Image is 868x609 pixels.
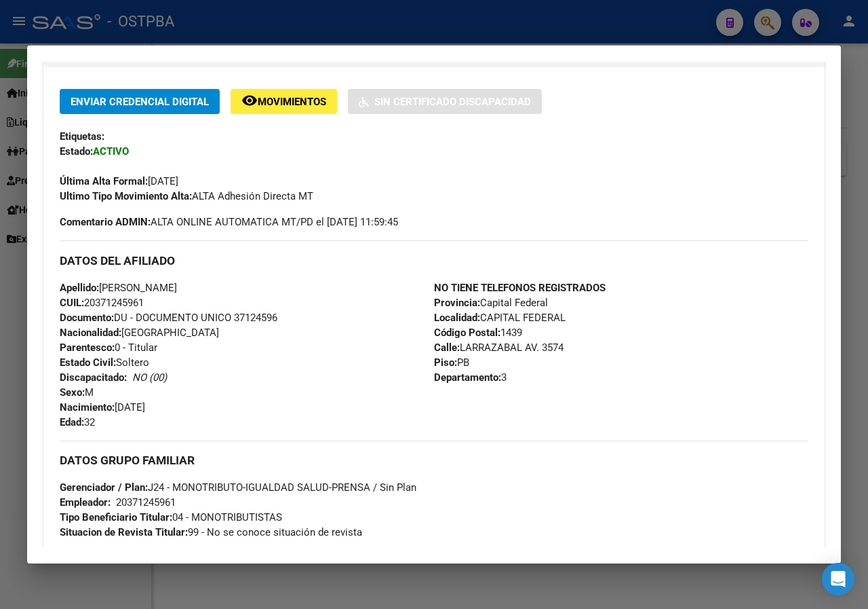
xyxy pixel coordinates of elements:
span: ALTA ONLINE AUTOMATICA MT/PD el [DATE] 11:59:45 [60,215,398,229]
strong: Piso: [434,356,457,369]
span: DU - DOCUMENTO UNICO 37124596 [60,312,277,324]
span: 0 - Titular [60,342,157,354]
span: [DATE] [60,175,178,187]
span: [GEOGRAPHIC_DATA] [60,327,219,339]
strong: Empleador: [60,496,111,509]
strong: Parentesco: [60,342,115,354]
strong: Ultimo Tipo Movimiento Alta: [60,190,192,202]
strong: Sexo: [60,386,85,399]
button: Movimientos [231,89,337,114]
span: Enviar Credencial Digital [71,96,209,108]
i: NO (00) [132,371,167,384]
span: Capital Federal [434,297,548,309]
span: J24 - MONOTRIBUTO-IGUALDAD SALUD-PRENSA / Sin Plan [60,481,416,494]
strong: Nacionalidad: [60,327,121,339]
h3: DATOS DEL AFILIADO [60,253,808,268]
strong: Etiquetas: [60,130,104,143]
span: 32 [60,416,95,428]
strong: Apellido: [60,282,99,294]
strong: Departamento: [434,371,501,384]
span: M [60,386,94,399]
strong: Localidad: [434,312,480,324]
strong: Nacimiento: [60,401,115,413]
div: 20371245961 [116,495,176,510]
span: [DATE] [60,401,145,413]
strong: Documento: [60,312,114,324]
strong: Situacion de Revista Titular: [60,526,188,538]
strong: Discapacitado: [60,371,127,384]
button: Sin Certificado Discapacidad [348,89,542,114]
span: Soltero [60,356,149,369]
strong: ACTIVO [93,145,129,158]
strong: Provincia: [434,297,480,309]
span: Sin Certificado Discapacidad [374,96,531,108]
mat-icon: remove_red_eye [241,92,258,109]
span: PB [434,356,469,369]
span: 04 - MONOTRIBUTISTAS [60,511,282,523]
strong: Calle: [434,342,460,354]
strong: Gerenciador / Plan: [60,481,148,494]
span: CAPITAL FEDERAL [434,312,566,324]
span: 20371245961 [60,297,144,309]
strong: Tipo Beneficiario Titular: [60,511,172,523]
strong: CUIL: [60,297,84,309]
strong: NO TIENE TELEFONOS REGISTRADOS [434,282,606,294]
span: 3 [434,371,507,384]
strong: Código Postal: [434,327,500,339]
button: Enviar Credencial Digital [60,89,220,114]
strong: Comentario ADMIN: [60,216,151,228]
strong: Edad: [60,416,84,428]
span: Movimientos [258,96,326,108]
strong: Estado Civil: [60,356,116,369]
div: Open Intercom Messenger [822,563,854,595]
h3: DATOS GRUPO FAMILIAR [60,453,808,468]
span: LARRAZABAL AV. 3574 [434,342,564,354]
span: 99 - No se conoce situación de revista [60,526,362,538]
strong: Última Alta Formal: [60,175,148,187]
span: ALTA Adhesión Directa MT [60,190,313,202]
strong: Estado: [60,145,93,158]
span: 1439 [434,327,522,339]
span: [PERSON_NAME] [60,282,177,294]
